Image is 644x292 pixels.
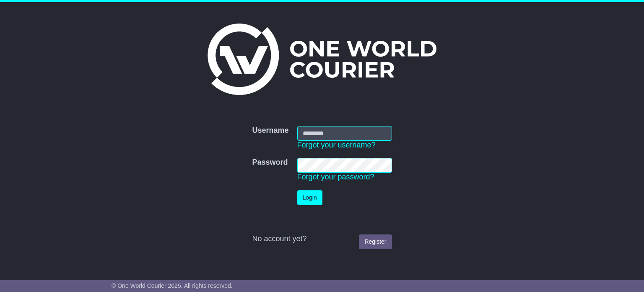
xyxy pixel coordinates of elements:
[297,190,322,205] button: Login
[208,24,436,95] img: One World
[112,282,233,289] span: © One World Courier 2025. All rights reserved.
[252,126,288,135] label: Username
[252,158,288,167] label: Password
[297,173,374,181] a: Forgot your password?
[252,234,392,244] div: No account yet?
[297,141,376,149] a: Forgot your username?
[359,234,392,249] a: Register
